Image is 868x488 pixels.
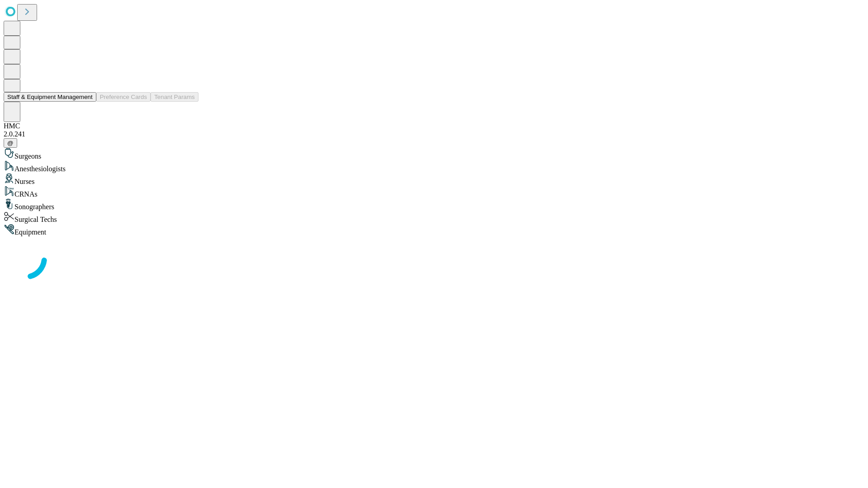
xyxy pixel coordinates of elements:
[4,211,864,224] div: Surgical Techs
[4,148,864,160] div: Surgeons
[151,92,198,102] button: Tenant Params
[4,198,864,211] div: Sonographers
[96,92,151,102] button: Preference Cards
[4,224,864,236] div: Equipment
[4,92,96,102] button: Staff & Equipment Management
[4,138,17,148] button: @
[4,122,864,130] div: HMC
[4,186,864,198] div: CRNAs
[7,140,14,146] span: @
[4,173,864,186] div: Nurses
[4,130,864,138] div: 2.0.241
[4,160,864,173] div: Anesthesiologists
